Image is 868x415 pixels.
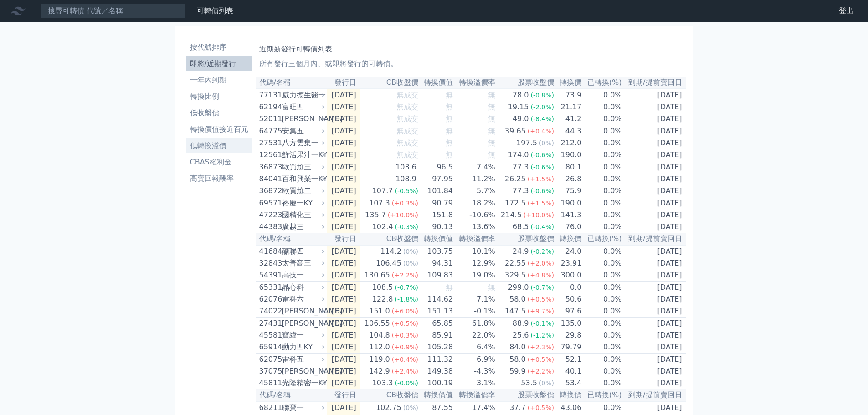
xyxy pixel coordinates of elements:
[259,149,280,160] div: 12561
[419,257,453,269] td: 94.31
[186,106,252,120] a: 低收盤價
[282,306,323,317] div: [PERSON_NAME]
[282,221,323,232] div: 廣越三
[528,260,554,267] span: (+2.0%)
[555,318,582,330] td: 135.0
[256,77,327,89] th: 代碼/名稱
[622,137,686,149] td: [DATE]
[419,173,453,185] td: 97.95
[282,282,323,293] div: 晶心科一
[327,113,360,125] td: [DATE]
[395,223,418,231] span: (-0.3%)
[496,233,555,245] th: 股票收盤價
[530,320,554,327] span: (-0.1%)
[186,58,252,69] li: 即將/近期發行
[528,296,554,303] span: (+0.5%)
[370,294,395,305] div: 122.8
[453,318,496,330] td: 61.8%
[259,113,280,124] div: 52011
[327,282,360,294] td: [DATE]
[622,293,686,305] td: [DATE]
[582,185,622,197] td: 0.0%
[530,248,554,255] span: (-0.2%)
[539,139,554,147] span: (0%)
[622,125,686,138] td: [DATE]
[555,101,582,113] td: 21.17
[555,233,582,245] th: 轉換價
[327,209,360,221] td: [DATE]
[186,157,252,168] li: CBAS權利金
[327,329,360,341] td: [DATE]
[327,89,360,101] td: [DATE]
[488,150,495,159] span: 無
[582,101,622,113] td: 0.0%
[582,245,622,257] td: 0.0%
[622,354,686,366] td: [DATE]
[488,91,495,99] span: 無
[186,75,252,86] li: 一年內到期
[488,127,495,135] span: 無
[282,258,323,269] div: 太普高三
[327,341,360,354] td: [DATE]
[528,128,554,135] span: (+0.4%)
[511,90,531,101] div: 78.0
[453,305,496,318] td: -0.1%
[622,113,686,125] td: [DATE]
[259,294,280,305] div: 62076
[530,103,554,111] span: (-2.0%)
[367,342,392,353] div: 112.0
[528,356,554,363] span: (+0.5%)
[528,200,554,207] span: (+1.5%)
[40,3,186,19] input: 搜尋可轉債 代號／名稱
[392,200,418,207] span: (+0.3%)
[370,282,395,293] div: 108.5
[499,210,524,220] div: 214.5
[446,138,453,147] span: 無
[282,162,323,173] div: 歐買尬三
[582,137,622,149] td: 0.0%
[186,140,252,151] li: 低轉換溢價
[327,161,360,174] td: [DATE]
[503,198,528,209] div: 172.5
[259,221,280,232] div: 44383
[259,270,280,281] div: 54391
[503,270,528,281] div: 329.5
[327,365,360,377] td: [DATE]
[555,185,582,197] td: 75.9
[370,221,395,232] div: 102.4
[259,306,280,317] div: 74022
[186,124,252,135] li: 轉換價值接近百元
[327,173,360,185] td: [DATE]
[419,77,453,89] th: 轉換價值
[506,282,531,293] div: 299.0
[555,137,582,149] td: 212.0
[197,6,233,15] a: 可轉債列表
[622,101,686,113] td: [DATE]
[259,58,682,69] p: 所有發行三個月內、或即將發行的可轉債。
[392,343,418,351] span: (+0.9%)
[555,209,582,221] td: 141.3
[582,233,622,245] th: 已轉換(%)
[186,89,252,104] a: 轉換比例
[582,318,622,330] td: 0.0%
[622,305,686,318] td: [DATE]
[419,185,453,197] td: 101.84
[453,245,496,257] td: 10.1%
[453,197,496,210] td: 18.2%
[327,185,360,197] td: [DATE]
[511,318,531,329] div: 88.9
[186,42,252,53] li: 按代號排序
[392,272,418,279] span: (+2.2%)
[282,149,323,160] div: 鮮活果汁一KY
[186,73,252,87] a: 一年內到期
[419,209,453,221] td: 151.8
[528,175,554,183] span: (+1.5%)
[508,294,528,305] div: 58.0
[403,260,418,267] span: (0%)
[282,102,323,113] div: 富旺四
[327,101,360,113] td: [DATE]
[186,108,252,118] li: 低收盤價
[511,162,531,173] div: 77.3
[622,282,686,294] td: [DATE]
[622,89,686,101] td: [DATE]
